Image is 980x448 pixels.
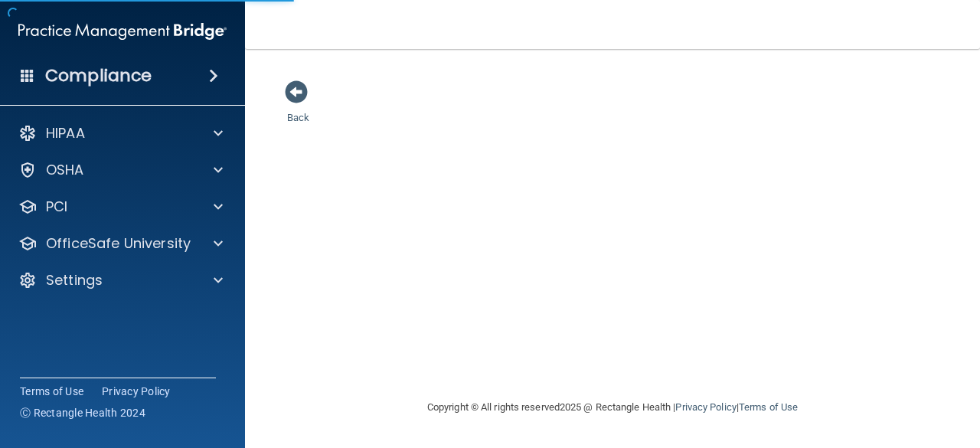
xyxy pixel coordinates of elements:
[18,234,223,253] a: OfficeSafe University
[18,198,223,216] a: PCI
[46,198,67,216] p: PCI
[739,401,798,413] a: Terms of Use
[20,384,83,399] a: Terms of Use
[46,234,191,253] p: OfficeSafe University
[333,383,892,432] div: Copyright © All rights reserved 2025 @ Rectangle Health | |
[18,161,223,179] a: OSHA
[18,16,227,47] img: PMB logo
[46,124,85,142] p: HIPAA
[18,271,223,289] a: Settings
[46,271,103,289] p: Settings
[675,401,736,413] a: Privacy Policy
[18,124,223,142] a: HIPAA
[46,161,84,179] p: OSHA
[45,65,152,87] h4: Compliance
[20,405,145,420] span: Ⓒ Rectangle Health 2024
[102,384,171,399] a: Privacy Policy
[287,93,309,123] a: Back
